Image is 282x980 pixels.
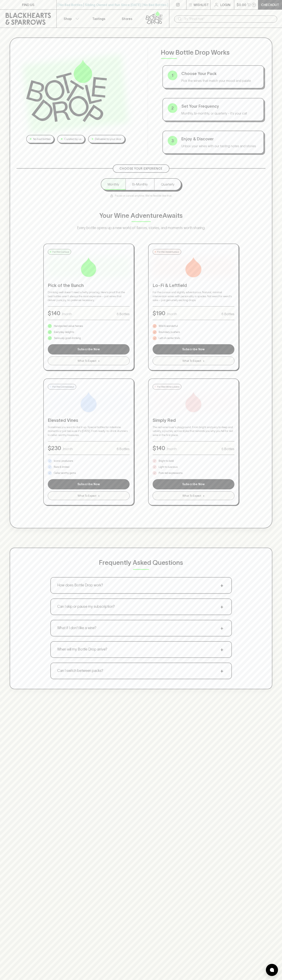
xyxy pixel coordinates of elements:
p: Choose Your Experience [120,167,162,171]
button: What To Expect+ [48,491,130,500]
p: How does Bottle Drop work? [57,583,103,588]
p: /month [167,446,177,451]
p: Can I switch between packs? [57,668,103,673]
img: Pick of the Bunch [79,257,99,277]
p: When will my Bottle Drop arrive? [57,647,107,652]
p: Tastings [92,16,105,21]
button: What if I don't like a wine?+ [51,620,231,636]
p: Choose Your Pack [181,71,259,77]
p: $ 140 [153,444,165,452]
button: Monthly [101,179,126,190]
span: What To Expect [182,359,201,363]
p: Seriously good drinking [54,336,81,340]
p: Simply Red [153,417,234,424]
button: Quarterly [154,179,181,190]
p: Set Your Frequency [181,103,259,109]
img: Simply Red [183,392,204,412]
p: Left of center finds [159,336,180,340]
p: Your Wine Adventure [99,211,183,220]
button: Bi-Monthly [126,179,154,190]
span: Awaits [162,212,183,219]
button: Can I switch between packs?+ [51,663,231,679]
span: + [98,494,100,498]
a: Tastings [85,10,113,28]
button: What To Expect+ [153,491,234,500]
span: What To Expect [182,494,201,498]
div: 2 [168,103,177,113]
button: Can I skip or pause my subscription?+ [51,599,231,615]
img: Bottle Drop [26,60,107,122]
p: Unbox your wines with our tasting notes and stories [181,144,259,148]
p: Every bottle opens up a new world of flavors, stories, and moments worth sharing. [60,225,222,231]
p: Curated by us [64,137,81,141]
p: For the Curious [52,250,69,254]
p: No bad bottles [33,137,50,141]
p: 0 [253,4,255,6]
span: + [219,582,225,588]
p: Handpicked value heroes [54,324,83,328]
p: Monthly, bi-monthly, or quarterly - it's your call [181,111,259,116]
p: Wishlist [194,2,209,7]
button: Subscribe Now [48,344,130,354]
p: Rare & limited [54,465,69,469]
p: For the Adventurous [157,250,179,254]
p: Frequently Asked Questions [99,558,183,567]
p: 6 Bottles [222,312,234,316]
p: Checkout [261,2,279,7]
span: + [219,625,225,631]
p: 6 Bottles [222,446,234,451]
button: Subscribe Now [48,479,130,489]
p: Cellar worthy gems [54,471,76,475]
p: Enjoy & Discover [181,136,259,142]
img: bubble-icon [270,968,274,972]
p: Pick the wines that match your mood and palate [181,78,259,83]
img: Lo-Fi & Leftfield [183,257,204,277]
span: + [219,646,225,653]
p: Shop [64,16,72,21]
span: + [219,668,225,674]
button: What To Expect+ [48,357,130,365]
p: Bright to bold [159,459,174,463]
span: What To Expect [78,359,96,363]
p: /month [167,312,177,316]
p: For the Connoisseur [52,385,74,389]
button: Subscribe Now [153,344,234,354]
p: Lo-Fi & Leftfield [153,282,234,289]
p: How Bottle Drop Works [161,48,266,57]
button: How does Bottle Drop work?+ [51,578,231,593]
img: Elevated Vines [79,392,99,412]
p: /month [63,446,73,451]
p: Delivered to your door [95,137,121,141]
p: Light to luscious [159,465,178,469]
p: For the curious and slightly adventurous. Natural, minimal intervention wines with personality in... [153,290,234,302]
p: Everyday delights [54,330,74,334]
button: Subscribe Now [153,479,234,489]
p: Drinking well doesn't need a hefty price tag. Here's proof that the best bottles aren't always th... [48,290,130,302]
p: Elevated Vines [48,417,130,424]
p: $ 230 [48,444,61,452]
p: Iconic producers [54,459,73,463]
p: 6 Bottles [117,312,130,316]
button: When will my Bottle Drop arrive?+ [51,642,231,657]
p: The red wine lover's playground. From bright and juicy to deep and velvety, a journey across styl... [153,425,234,437]
p: Pause or cancel anytime. We're flexible like that. [110,194,172,198]
p: Wild & wonderful [159,324,178,328]
button: What To Expect+ [153,357,234,365]
p: Stores [122,16,132,21]
span: + [203,359,205,363]
p: Login [220,2,230,7]
span: + [219,604,225,610]
span: + [203,494,205,498]
span: + [98,359,100,363]
p: $0.00 [237,2,246,7]
p: For Red Wine Lovers [157,385,179,389]
p: Pure red expressions [159,471,182,475]
div: 1 [168,71,177,80]
p: /month [62,312,72,316]
p: $ 190 [153,309,165,317]
div: 3 [168,136,177,146]
p: Pick of the Bunch [48,282,130,289]
p: Boundary pushers [159,330,180,334]
p: 6 Bottles [117,446,130,451]
p: FIND US [22,2,34,7]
